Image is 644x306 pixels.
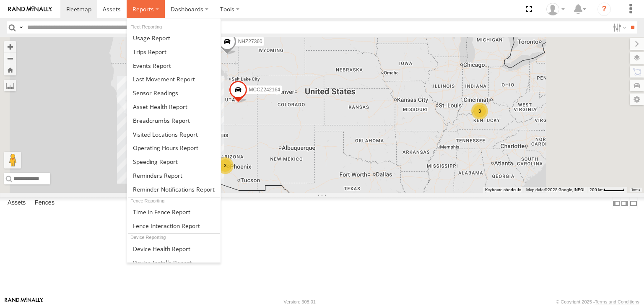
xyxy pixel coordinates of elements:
a: Time in Fences Report [127,205,221,219]
button: Zoom out [4,52,16,64]
div: 3 [471,103,488,119]
label: Fences [31,197,59,209]
span: Map data ©2025 Google, INEGI [526,187,584,192]
a: Sensor Readings [127,86,221,100]
button: Zoom in [4,41,16,52]
a: Service Reminder Notifications Report [127,182,221,196]
div: Zulema McIntosch [543,3,568,16]
a: Asset Operating Hours Report [127,141,221,155]
button: Map Scale: 200 km per 46 pixels [587,187,627,193]
label: Measure [4,80,16,91]
label: Hide Summary Table [629,197,638,209]
div: Version: 308.01 [284,299,316,304]
span: 200 km [589,187,604,192]
img: rand-logo.svg [8,6,52,12]
span: MCCZ242164 [249,87,280,93]
a: Asset Health Report [127,100,221,114]
a: Trips Report [127,45,221,59]
span: NHZ27360 [238,39,262,44]
label: Map Settings [630,93,644,105]
a: Fleet Speed Report [127,155,221,169]
a: Device Health Report [127,242,221,256]
a: Full Events Report [127,59,221,73]
label: Assets [3,197,30,209]
label: Search Query [18,21,24,34]
a: Usage Report [127,31,221,45]
a: Terms (opens in new tab) [631,188,640,192]
a: Breadcrumbs Report [127,114,221,127]
i: ? [597,3,611,16]
label: Search Filter Options [610,21,628,34]
a: Device Installs Report [127,256,221,270]
a: Visit our Website [5,298,43,306]
label: Dock Summary Table to the Right [621,197,629,209]
div: 3 [217,157,234,174]
button: Zoom Home [4,64,16,75]
button: Drag Pegman onto the map to open Street View [4,152,21,169]
label: Dock Summary Table to the Left [612,197,621,209]
a: Visited Locations Report [127,127,221,141]
a: Fence Interaction Report [127,219,221,233]
button: Keyboard shortcuts [485,187,521,193]
div: © Copyright 2025 - [556,299,639,304]
a: Reminders Report [127,169,221,182]
a: Last Movement Report [127,72,221,86]
a: Terms and Conditions [595,299,639,304]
